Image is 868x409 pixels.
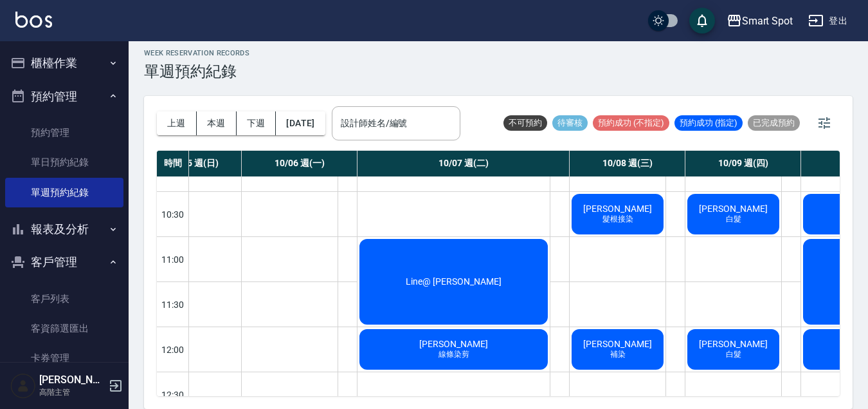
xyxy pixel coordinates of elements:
[145,151,242,176] div: 10/05 週(日)
[417,339,491,349] span: [PERSON_NAME]
[5,284,123,314] a: 客戶列表
[600,214,636,225] span: 髮根接染
[5,46,123,80] button: 櫃檯作業
[674,117,743,129] span: 預約成功 (指定)
[436,349,472,360] span: 線條染剪
[197,111,237,135] button: 本週
[5,147,123,177] a: 單日預約紀錄
[696,204,770,214] span: [PERSON_NAME]
[39,386,105,398] p: 高階主管
[581,204,655,214] span: [PERSON_NAME]
[5,314,123,343] a: 客資篩選匯出
[157,111,197,135] button: 上週
[403,276,504,287] span: Line@ [PERSON_NAME]
[503,117,547,129] span: 不可預約
[5,343,123,373] a: 卡券管理
[723,214,744,225] span: 白髮
[242,151,357,176] div: 10/06 週(一)
[803,9,853,33] button: 登出
[5,118,123,147] a: 預約管理
[723,349,744,360] span: 白髮
[15,12,52,28] img: Logo
[10,373,36,399] img: Person
[685,151,801,176] div: 10/09 週(四)
[237,111,276,135] button: 下週
[748,117,800,129] span: 已完成預約
[157,236,189,281] div: 11:00
[39,374,105,386] h5: [PERSON_NAME]
[552,117,588,129] span: 待審核
[608,349,628,360] span: 補染
[570,151,685,176] div: 10/08 週(三)
[721,8,799,34] button: Smart Spot
[742,13,793,29] div: Smart Spot
[357,151,570,176] div: 10/07 週(二)
[157,281,189,327] div: 11:30
[157,146,189,191] div: 10:00
[157,191,189,236] div: 10:30
[689,8,715,33] button: save
[144,49,249,57] h2: WEEK RESERVATION RECORDS
[276,111,325,135] button: [DATE]
[593,117,669,129] span: 預約成功 (不指定)
[157,327,189,372] div: 12:00
[5,80,123,113] button: 預約管理
[144,62,249,81] h3: 單週預約紀錄
[157,151,189,176] div: 時間
[5,178,123,207] a: 單週預約紀錄
[696,339,770,349] span: [PERSON_NAME]
[5,245,123,279] button: 客戶管理
[581,339,655,349] span: [PERSON_NAME]
[5,213,123,246] button: 報表及分析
